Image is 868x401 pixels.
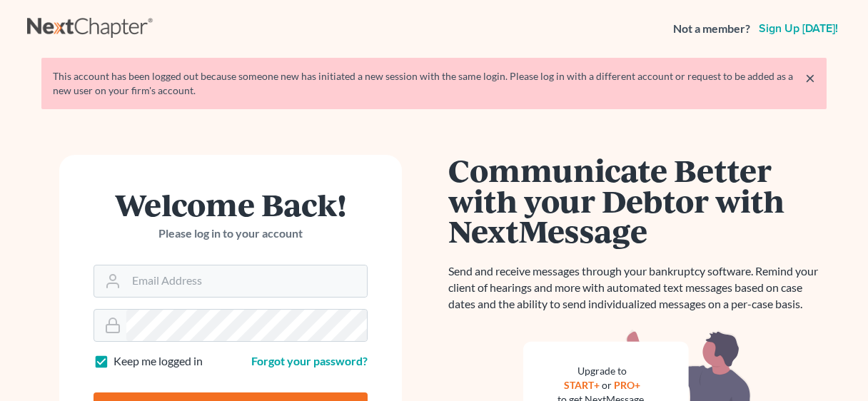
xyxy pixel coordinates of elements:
[557,364,646,378] div: Upgrade to
[251,354,368,367] a: Forgot your password?
[564,379,600,391] a: START+
[126,265,367,297] input: Email Address
[94,189,368,220] h1: Welcome Back!
[614,379,640,391] a: PRO+
[53,69,815,98] div: This account has been logged out because someone new has initiated a new session with the same lo...
[602,379,612,391] span: or
[94,225,368,242] p: Please log in to your account
[756,23,841,34] a: Sign up [DATE]!
[673,21,750,37] strong: Not a member?
[448,155,827,246] h1: Communicate Better with your Debtor with NextMessage
[448,263,827,313] p: Send and receive messages through your bankruptcy software. Remind your client of hearings and mo...
[805,69,815,86] a: ×
[113,353,203,370] label: Keep me logged in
